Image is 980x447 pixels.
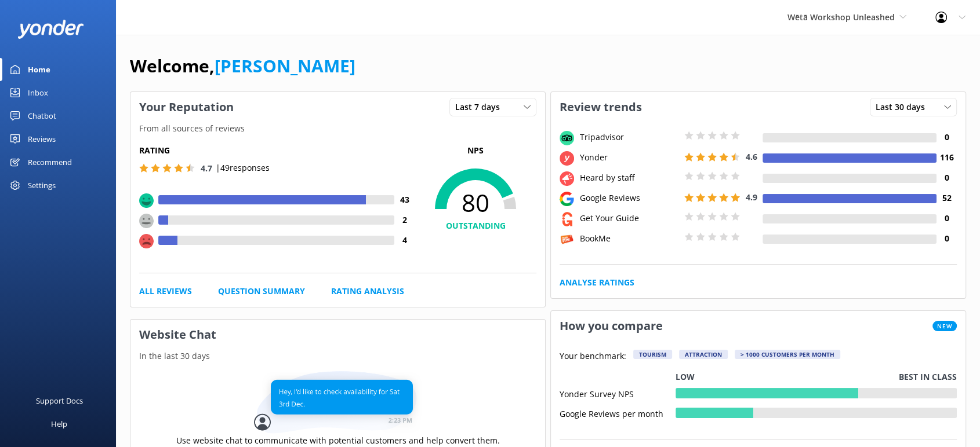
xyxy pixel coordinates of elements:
h4: OUTSTANDING [415,219,536,232]
h4: 0 [937,131,957,144]
img: conversation... [254,371,422,434]
img: yonder-white-logo.png [17,20,84,39]
h3: Review trends [551,92,651,122]
h4: 0 [937,171,957,184]
p: Best in class [899,371,957,383]
span: Wētā Workshop Unleashed [787,12,895,23]
p: | 49 responses [216,162,270,174]
div: Yonder Survey NPS [560,388,676,398]
h4: 0 [937,212,957,225]
div: Reviews [28,127,56,151]
div: BookMe [577,232,681,245]
h4: 4 [394,234,415,247]
a: Rating Analysis [331,285,404,298]
div: Recommend [28,151,72,174]
a: Question Summary [218,285,305,298]
h3: Website Chat [130,320,545,350]
span: 4.9 [746,192,757,203]
div: Inbox [28,81,48,104]
div: Support Docs [36,389,83,412]
p: NPS [415,144,536,157]
span: Last 7 days [455,101,507,113]
div: Get Your Guide [577,212,681,225]
a: Analyse Ratings [560,276,634,289]
h4: 52 [937,192,957,204]
div: Settings [28,174,56,197]
div: Heard by staff [577,171,681,184]
span: 4.6 [746,151,757,162]
div: Attraction [679,350,728,359]
span: 80 [415,188,536,217]
div: Tripadvisor [577,131,681,144]
span: New [932,321,957,331]
h4: 43 [394,193,415,206]
div: Google Reviews per month [560,408,676,418]
a: All Reviews [139,285,192,298]
span: 4.7 [201,163,212,174]
p: Use website chat to communicate with potential customers and help convert them. [176,434,500,447]
h5: Rating [139,144,415,157]
h1: Welcome, [130,52,355,80]
div: > 1000 customers per month [735,350,840,359]
h4: 2 [394,214,415,226]
div: Home [28,58,50,81]
h3: How you compare [551,311,672,341]
p: In the last 30 days [130,350,545,362]
div: Yonder [577,151,681,164]
h4: 116 [937,151,957,164]
div: Chatbot [28,104,56,127]
h4: 0 [937,232,957,245]
div: Google Reviews [577,192,681,204]
p: Your benchmark: [560,350,626,364]
h3: Your Reputation [130,92,242,122]
div: Tourism [633,350,672,359]
a: [PERSON_NAME] [215,54,355,78]
p: From all sources of reviews [130,122,545,135]
p: Low [676,371,695,383]
span: Last 30 days [876,101,932,113]
div: Help [51,412,67,435]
